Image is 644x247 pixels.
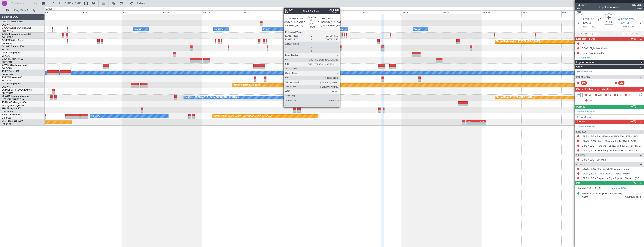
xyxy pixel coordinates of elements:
a: LFPB/LBG [2,117,12,119]
a: G-JAGAPhenom 300 [2,45,24,48]
a: G-SIRSCitation Excel [2,39,23,42]
a: 9H-LPZLegacy 500 [2,108,21,110]
span: DP [588,99,592,103]
span: 01:05 [606,21,612,24]
div: DGAC Flight Notification [582,47,609,50]
span: ALDT [632,32,638,36]
div: - [476,123,485,125]
span: (1/1) [630,181,636,185]
a: G-FOMOGlobal 6000 [2,21,24,23]
a: EGLF/FAB [2,79,12,82]
span: AC [598,93,602,97]
span: Refresh [134,2,150,5]
input: Trip Number [11,1,33,6]
span: Services [576,120,586,124]
span: G-ENRG [2,58,11,60]
div: Planned Maint Oxford ([GEOGRAPHIC_DATA]) [496,39,540,45]
span: Permits [576,105,585,109]
a: Schedule Crew [577,70,593,74]
span: FP [628,93,630,97]
a: Manage Services [577,125,596,129]
a: T7-DYNChallenger 604 [2,101,26,104]
span: 12:00 [590,25,596,29]
div: Owner [263,27,269,32]
button: Refresh [128,0,151,6]
span: Leg Information [576,60,595,64]
span: 13:05 [621,25,627,29]
span: Charter [576,153,585,157]
button: Only With Activity [4,7,41,13]
div: KNUQ [476,120,485,122]
div: Sat 11 [122,10,162,14]
span: ATOT [581,32,587,36]
a: T7-FFIFalcon 7X [2,70,19,73]
div: Owner [135,27,141,32]
span: LOWS SZG [621,18,634,21]
span: 538477 [577,3,586,7]
span: ELDT [628,25,634,29]
div: PIC [581,81,587,85]
a: LFMD/CEQ [2,110,13,113]
a: [PERSON_NAME]/QSA [2,98,24,101]
span: ETOT [583,25,589,29]
a: EDLW/DTM [2,92,13,95]
a: LOWS / SZG - Fuel - Magnum Fuels LOWS / SZG [582,139,636,143]
a: LX-AOACitation Mustang [2,95,29,97]
a: LFPB/LBG [2,123,12,126]
a: LX-INBFalcon 900EX EASy II [2,89,32,91]
div: Mon 20 [482,10,522,14]
a: F-HECDFalcon 7X [2,114,20,116]
a: VHHH/HKG [2,73,13,76]
div: Sun 12 [162,10,202,14]
a: G-SPCYLegacy 650 [2,52,22,54]
span: [DATE] [621,21,629,25]
span: Flight Crew [576,75,590,79]
div: No Crew [214,27,223,32]
span: Owner [631,7,642,10]
div: LEZG [467,120,476,122]
a: LFPB / LBG - Dispatch - FlightSupport Dispatch [GEOGRAPHIC_DATA] [582,177,642,180]
span: G-JAGA [2,45,11,48]
span: 9H-LPZ [2,108,9,110]
div: No Crew [91,113,100,119]
span: CR [608,93,611,97]
div: Thu 9 [42,10,82,14]
a: Manage PAX [611,186,626,190]
span: G-SPCY [2,52,10,54]
a: LX-TROLegacy 650 [2,83,22,85]
span: Only With Activity [10,9,40,12]
div: Flight Confirmed [599,5,620,9]
span: CS-JHH [2,120,10,122]
div: Planned Maint [GEOGRAPHIC_DATA] ([GEOGRAPHIC_DATA]) [213,113,272,119]
a: EGLF/FAB [2,42,12,45]
div: - - [625,81,634,85]
div: Fri 10 [82,10,122,14]
span: MF [588,93,592,97]
span: LFPB LBG [583,18,594,21]
span: Pax [576,181,580,185]
button: UTC [576,11,582,15]
span: Dispatch To-Dos [576,37,595,41]
a: T7-LZZIPraetor 600 [2,77,22,79]
div: Wed 22 [561,10,601,14]
div: - [467,123,476,125]
a: EGNR/CEG [2,36,13,39]
a: LOWS / SZG - Crew COVID19 requirements [582,172,630,175]
a: EGGW/LTN [2,23,13,26]
span: 1/2 [577,7,586,10]
span: C4YM62NPH (PP) [625,195,642,199]
a: Manage Permits [577,110,595,114]
span: (0/0) [630,105,636,108]
span: FFC [617,93,621,97]
span: T7-DYN [2,101,10,104]
a: EVRA/[PERSON_NAME] [2,104,25,107]
a: EGGW/LTN [2,48,13,51]
div: Planned Maint Riga (Riga Intl) [233,82,261,88]
span: LX-AOA [2,95,11,97]
a: LFPB / LBG - Handling - ExecuJet (Skyvalet) LFPB / LBG [582,144,642,147]
div: Wed 15 [282,10,322,14]
a: G-ENRGPraetor 600 [2,58,23,60]
div: Tue 21 [521,10,561,14]
a: G-GARECessna Citation XLS+ [2,33,33,35]
span: G-JAGA [605,12,615,16]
